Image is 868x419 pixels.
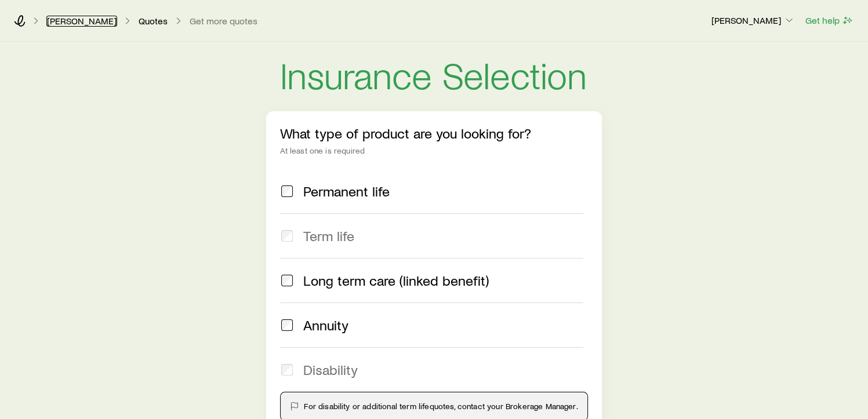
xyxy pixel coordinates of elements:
[281,185,293,197] input: Permanent life
[303,317,348,333] span: Annuity
[303,362,358,378] span: Disability
[805,14,854,27] button: Get help
[290,402,578,411] div: For disability or additional term life quotes, contact your Brokerage Manager.
[711,14,796,28] button: [PERSON_NAME]
[303,183,390,199] span: Permanent life
[303,272,489,289] span: Long term care (linked benefit)
[303,228,354,244] span: Term life
[281,275,293,286] input: Long term care (linked benefit)
[46,16,117,27] a: [PERSON_NAME]
[280,146,587,155] div: At least one is required
[280,56,587,93] h1: Insurance Selection
[280,125,587,141] p: What type of product are you looking for?
[281,364,293,376] input: Disability
[711,14,795,26] p: [PERSON_NAME]
[138,16,168,27] a: Quotes
[281,319,293,331] input: Annuity
[189,16,258,27] button: Get more quotes
[281,230,293,242] input: Term life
